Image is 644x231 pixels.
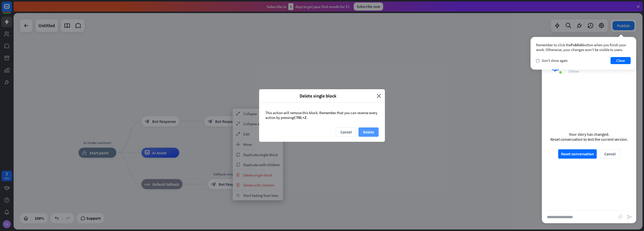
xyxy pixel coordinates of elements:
span: Publish [571,42,583,47]
i: send [627,214,633,220]
button: Cancel [600,149,620,159]
button: Open LiveChat chat widget [4,2,19,17]
i: block_attachment [618,214,623,219]
button: Reset conversation [558,149,597,159]
div: Your story has changed. [550,132,628,137]
span: Delete single block [263,93,373,99]
button: Close [611,57,631,64]
span: CTRL+Z [294,115,306,120]
div: Reset conversation to test the current version. [550,137,628,142]
i: close [377,93,381,99]
button: Cancel [336,127,356,137]
button: Delete [358,127,379,137]
div: Remember to click the button when you finish your work. Otherwise, your changes won’t be visible ... [536,42,631,52]
div: Online [569,69,630,74]
div: This action will remove this block. Remember that you can reverse every action by pressing . [259,103,385,127]
span: Don't show again [542,58,568,63]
